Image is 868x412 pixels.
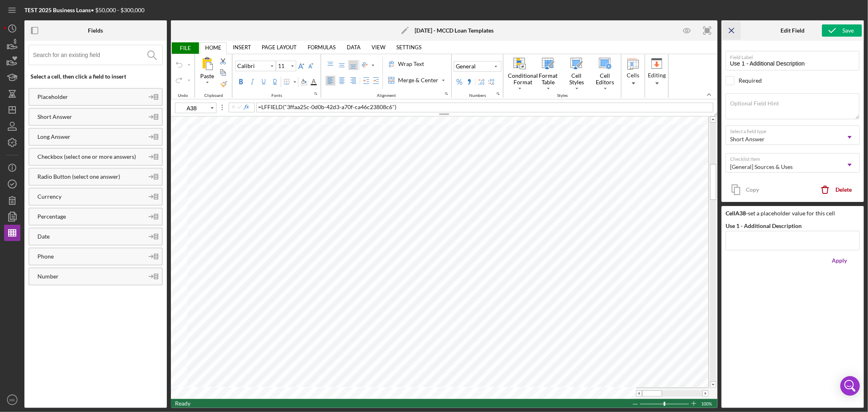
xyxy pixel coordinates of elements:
[648,72,666,79] span: Editing
[454,62,477,70] div: General
[29,114,144,120] div: Short Answer
[236,104,243,110] button: Commit Edit
[259,77,269,87] label: Underline
[360,59,376,71] button: Orientation
[268,93,285,98] div: Fonts
[230,104,236,110] button: Cancel Edit
[29,233,144,240] div: Date
[454,61,501,72] button: Number Format
[326,76,335,85] label: Left Align
[175,93,192,98] div: Undo
[815,182,860,198] button: Delete
[308,77,318,87] div: Font Color
[337,60,347,70] label: Middle Align
[632,400,638,409] div: Zoom Out
[627,72,640,79] span: Cells
[739,77,762,84] div: Required
[171,42,199,54] span: FILE
[819,252,860,269] button: Apply
[201,93,226,98] div: Clipboard
[31,73,163,80] div: Select a cell, then click a field to insert
[88,27,103,34] div: Fields
[306,61,316,71] button: Decrease Font Size
[640,399,691,408] div: Zoom
[464,77,474,87] button: Comma Style
[367,42,390,53] a: VIEW
[218,68,230,77] button: Copy
[842,24,854,37] div: Save
[832,252,847,269] div: Apply
[29,213,144,220] div: Percentage
[396,76,440,84] div: Merge & Center
[219,79,229,89] label: Format Painter
[664,402,665,406] div: Zoom
[443,90,450,97] button: Alignment
[391,42,426,53] a: SETTINGS
[348,60,358,70] label: Bottom Align
[4,392,20,408] button: MK
[29,94,144,100] div: Placeholder
[386,74,447,87] label: Merge & Center
[198,55,216,72] div: All
[276,61,296,71] div: Font Size
[395,103,396,110] span: )
[29,253,144,260] div: Phone
[291,76,298,88] div: Border
[236,77,246,87] label: Bold
[29,173,144,180] div: Radio Button (select one answer)
[495,90,501,97] button: Numbers
[175,399,190,408] div: In Ready mode
[243,104,249,110] button: Insert Function
[730,51,859,60] label: Field Label
[623,54,644,98] div: Cells
[505,55,534,91] button: Conditional Format
[730,136,765,142] div: Short Answer
[535,72,562,86] div: Format Table
[534,55,562,91] button: Format Table
[646,54,667,98] div: Editing
[440,75,446,86] div: Merge & Center
[299,77,308,87] div: Background Color
[746,182,759,198] div: Copy
[706,92,712,98] button: collapsedRibbon
[9,398,15,402] text: MK
[822,24,862,37] button: Save
[701,399,713,408] span: 100%
[216,103,229,112] span: Splitter
[258,103,261,110] span: =
[563,72,590,86] div: Cell Styles
[835,182,852,198] div: Delete
[313,90,319,97] button: Fonts
[282,76,298,88] button: Border
[342,42,365,53] a: DATA
[726,182,767,198] button: Copy
[840,376,860,396] div: Open Intercom Messenger
[296,61,306,71] button: Increase Font Size
[257,42,302,53] a: PAGE LAYOUT
[781,27,805,34] div: Edit Field
[256,103,713,112] div: Formula Bar
[726,222,802,229] label: Use 1 - Additional Description
[284,103,395,110] span: "3ffaa25c-0d0b-42d3-a70f-ca46c23808c6"
[282,77,291,87] div: Border
[270,77,280,87] label: Double Underline
[726,210,748,217] b: Cell A38 -
[200,42,226,53] a: HOME
[371,76,381,85] button: Increase Indent
[554,93,571,98] div: Styles
[29,273,144,280] div: Number
[455,77,464,87] button: Percent Style
[199,72,216,80] div: Paste
[33,45,162,65] input: Search for an existing field
[175,400,190,407] span: Ready
[730,164,793,170] div: [General] Sources & Uses
[592,72,619,86] div: Cell Editors
[396,60,426,68] div: Wrap Text
[235,61,276,71] button: Font Family
[236,62,256,70] div: Calibri
[486,77,496,87] button: Decrease Decimal
[730,100,779,107] label: Optional Field Hint
[361,76,371,85] button: Decrease Indent
[24,7,91,13] b: TEST 2025 Business Loans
